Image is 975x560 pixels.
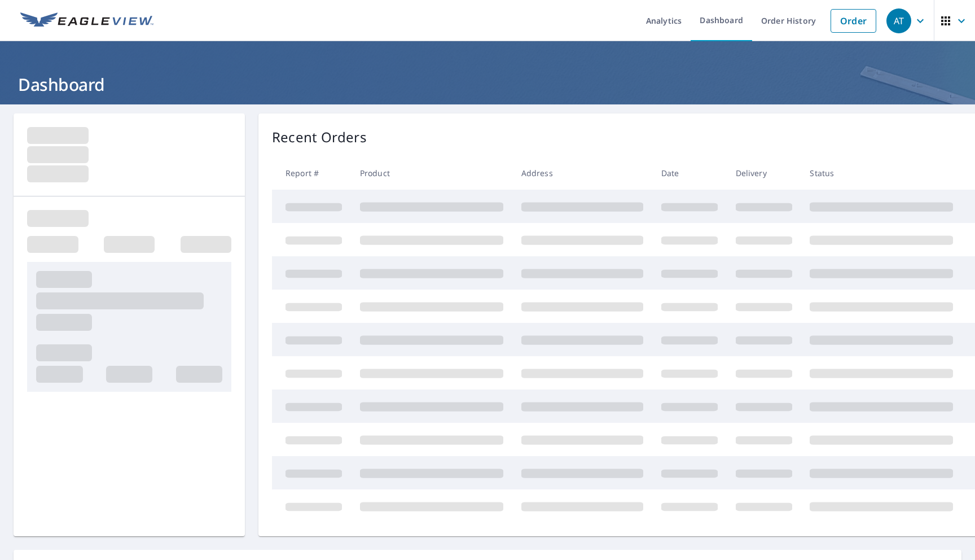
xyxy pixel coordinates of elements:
[272,156,351,190] th: Report #
[14,73,961,96] h1: Dashboard
[20,12,153,29] img: EV Logo
[272,127,367,147] p: Recent Orders
[512,156,652,190] th: Address
[831,9,876,33] a: Order
[351,156,512,190] th: Product
[886,8,911,33] div: AT
[801,156,962,190] th: Status
[652,156,727,190] th: Date
[727,156,801,190] th: Delivery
